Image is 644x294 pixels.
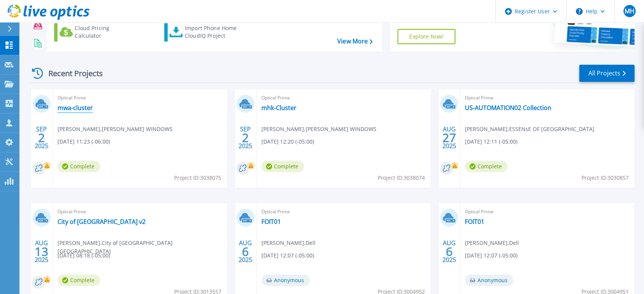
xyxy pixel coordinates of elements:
span: Project ID: 3038075 [174,174,221,182]
span: Complete [58,275,100,286]
a: Explore Now! [397,29,455,44]
div: AUG 2025 [442,124,457,152]
a: View More [337,38,373,45]
span: 2 [38,134,45,141]
span: Anonymous [261,275,310,286]
a: All Projects [579,65,634,82]
span: [PERSON_NAME] , City of [GEOGRAPHIC_DATA] [GEOGRAPHIC_DATA] [58,239,227,256]
div: AUG 2025 [238,238,253,265]
span: Optical Prime [261,94,426,102]
a: mhk-Cluster [261,104,296,112]
span: [DATE] 12:07 (-05:00) [465,251,517,260]
span: Optical Prime [58,208,223,216]
a: City of [GEOGRAPHIC_DATA] v2 [58,218,146,225]
span: Anonymous [465,275,513,286]
span: Optical Prime [261,208,426,216]
div: Import Phone Home CloudIQ Project [185,24,244,40]
span: Project ID: 3038074 [378,174,425,182]
span: [PERSON_NAME] , [PERSON_NAME] WINDOWS [58,125,173,133]
span: [DATE] 08:18 (-05:00) [58,251,110,260]
span: MH [624,8,634,14]
span: Optical Prime [465,94,630,102]
span: Project ID: 3030857 [582,174,629,182]
span: [PERSON_NAME] , Dell [465,239,519,247]
a: US-AUTOMATION02 Collection [465,104,551,112]
span: 6 [446,248,453,255]
span: [DATE] 12:07 (-05:00) [261,251,314,260]
span: [PERSON_NAME] , [PERSON_NAME] WINDOWS [261,125,376,133]
span: Complete [465,161,508,172]
div: Cloud Pricing Calculator [75,24,136,40]
a: mwa-cluster [58,104,93,112]
span: [DATE] 12:20 (-05:00) [261,137,314,146]
div: Recent Projects [29,64,113,83]
span: 2 [242,134,249,141]
span: [PERSON_NAME] , Dell [261,239,316,247]
span: 27 [442,134,456,141]
span: [DATE] 12:11 (-05:00) [465,137,517,146]
div: AUG 2025 [442,238,457,265]
span: Complete [261,161,304,172]
a: FOIT01 [465,218,484,225]
div: SEP 2025 [34,124,49,152]
span: Optical Prime [58,94,223,102]
span: Complete [58,161,100,172]
span: 6 [242,248,249,255]
div: SEP 2025 [238,124,253,152]
span: [PERSON_NAME] , ESSENsE OF [GEOGRAPHIC_DATA] [465,125,594,133]
span: Optical Prime [465,208,630,216]
a: Cloud Pricing Calculator [54,22,139,42]
a: FOIT01 [261,218,281,225]
span: [DATE] 11:23 (-06:00) [58,137,110,146]
span: 13 [35,248,48,255]
div: AUG 2025 [34,238,49,265]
